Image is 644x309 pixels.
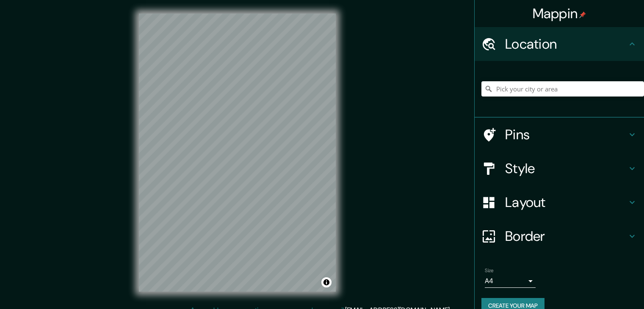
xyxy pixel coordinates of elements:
h4: Layout [505,194,627,211]
h4: Pins [505,126,627,143]
canvas: Map [139,14,336,292]
img: pin-icon.png [579,11,586,18]
h4: Border [505,228,627,245]
label: Size [485,267,494,274]
h4: Style [505,160,627,177]
div: A4 [485,274,536,288]
h4: Mappin [533,5,586,22]
div: Location [475,27,644,61]
h4: Location [505,36,627,52]
button: Toggle attribution [321,277,332,287]
div: Pins [475,118,644,152]
div: Style [475,152,644,185]
input: Pick your city or area [481,81,644,97]
div: Layout [475,185,644,219]
div: Border [475,219,644,253]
